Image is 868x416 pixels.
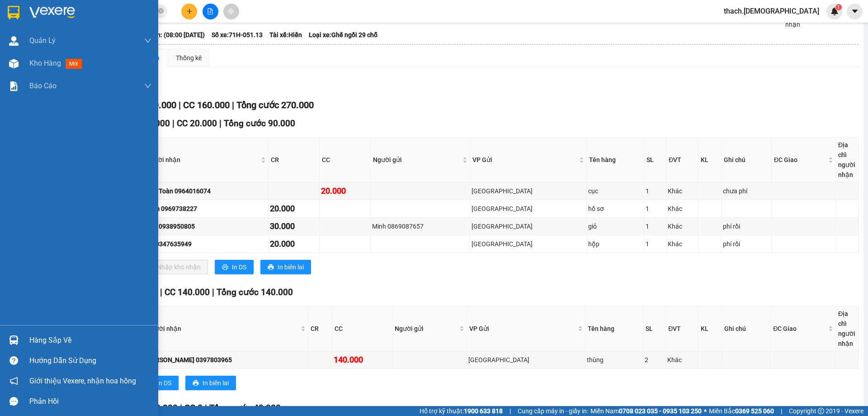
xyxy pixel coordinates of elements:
span: Tổng cước 40.000 [209,403,281,413]
span: CR 40.000 [137,403,178,413]
th: CR [308,306,332,351]
span: mới [66,59,82,69]
span: ĐC Giao [773,324,826,334]
div: 30.000 [270,220,318,233]
span: | [509,406,511,416]
div: Khác [668,186,697,196]
span: plus [186,8,193,14]
div: giỏ [588,221,642,231]
button: printerIn biên lai [260,260,311,274]
span: Tổng cước 90.000 [224,118,295,129]
img: warehouse-icon [9,335,19,345]
div: Như 0938950805 [145,221,267,231]
div: Phản hồi [29,395,151,408]
span: Cung cấp máy in - giấy in: [518,406,588,416]
div: Hướng dẫn sử dụng [29,354,151,368]
span: CC 20.000 [177,118,217,129]
span: thach.[DEMOGRAPHIC_DATA] [717,5,826,17]
span: VP Gửi [469,324,576,334]
span: | [180,403,182,413]
td: Sài Gòn [470,218,587,235]
div: Khác [668,204,697,214]
span: caret-down [851,7,859,15]
th: CR [269,138,320,182]
div: 20.000 [321,185,369,197]
span: 1 [837,4,840,10]
img: logo-vxr [8,6,19,19]
div: Địa chỉ người nhận [838,140,856,180]
span: aim [228,8,234,14]
th: SL [644,138,666,182]
div: phí rồi [723,221,770,231]
span: Loại xe: Ghế ngồi 29 chỗ [309,30,377,40]
span: question-circle [9,356,18,365]
th: Ghi chú [722,138,772,182]
span: Quản Lý [29,35,56,46]
div: 1 [646,221,665,231]
div: Thống kê [176,53,202,63]
img: warehouse-icon [9,36,19,46]
strong: 0708 023 035 - 0935 103 250 [619,407,702,415]
th: Tên hàng [587,138,644,182]
span: printer [222,264,228,271]
span: Số xe: 71H-051.13 [212,30,263,40]
div: diễm 0969738227 [145,204,267,214]
button: downloadNhập kho nhận [140,260,208,274]
span: CC 0 [184,403,203,413]
button: caret-down [847,4,863,19]
td: Sài Gòn [470,235,587,253]
div: thùng [587,355,642,365]
th: Tên hàng [585,306,644,351]
div: [GEOGRAPHIC_DATA] [472,221,585,231]
div: 140.000 [334,354,390,366]
span: | [212,287,214,297]
span: printer [193,380,199,387]
span: Tổng cước 270.000 [236,100,314,110]
div: hộp [588,239,642,249]
div: [GEOGRAPHIC_DATA] [472,239,585,249]
span: printer [268,264,274,271]
div: cục [588,186,642,196]
div: [PERSON_NAME] 0397803965 [146,355,307,365]
span: Người nhận [146,155,259,165]
button: aim [223,4,239,19]
sup: 1 [835,4,842,10]
div: 20.000 [270,202,318,215]
span: CR 70.000 [130,118,170,129]
span: In DS [157,378,171,388]
img: solution-icon [9,81,19,91]
span: copyright [818,408,824,414]
div: 20.000 [270,238,318,250]
span: Kho hàng [29,59,61,67]
td: Sài Gòn [467,351,585,369]
span: Tài xế: Hiến [269,30,302,40]
div: phí rồi [723,239,770,249]
span: notification [9,377,18,385]
span: Báo cáo [29,80,57,91]
span: ĐC Giao [774,155,826,165]
div: 1 [646,204,665,214]
span: | [179,100,181,110]
span: ⚪️ [704,409,707,413]
span: CC 160.000 [183,100,230,110]
button: printerIn DS [215,260,254,274]
span: file-add [207,8,213,14]
img: icon-new-feature [830,7,839,15]
div: nhi 0347635949 [145,239,267,249]
div: 1 [646,186,665,196]
span: Giới thiệu Vexere, nhận hoa hồng [29,375,136,387]
th: ĐVT [666,138,698,182]
div: [GEOGRAPHIC_DATA] [468,355,583,365]
th: CC [332,306,392,351]
div: hồ sơ [588,204,642,214]
button: printerIn DS [140,376,179,390]
td: Sài Gòn [470,182,587,200]
div: [GEOGRAPHIC_DATA] [472,186,585,196]
span: | [219,118,222,129]
th: ĐVT [666,306,698,351]
th: CC [320,138,371,182]
td: Sài Gòn [470,200,587,218]
button: file-add [203,4,218,19]
th: KL [698,306,722,351]
span: down [144,82,151,90]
